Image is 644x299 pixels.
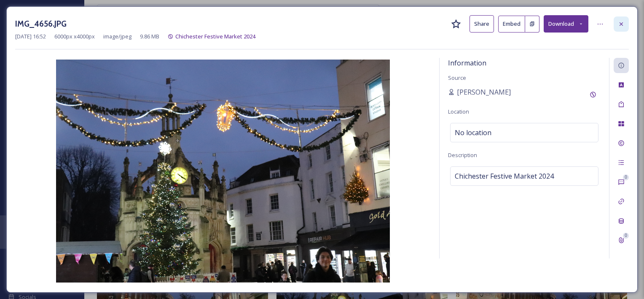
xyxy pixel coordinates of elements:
[15,33,46,41] span: [DATE] 16:52
[54,33,95,41] span: 6000 px x 4000 px
[455,128,491,138] span: No location
[448,58,486,68] span: Information
[103,33,131,41] span: image/jpeg
[448,151,477,159] span: Description
[623,233,629,239] div: 0
[455,171,554,181] span: Chichester Festive Market 2024
[15,60,431,283] img: IMG_4656.JPG
[457,87,511,97] span: [PERSON_NAME]
[15,18,67,30] h3: IMG_4656.JPG
[498,16,525,33] button: Embed
[448,74,466,82] span: Source
[623,174,629,180] div: 0
[175,33,255,40] span: Chichester Festive Market 2024
[470,15,494,33] button: Share
[448,108,469,115] span: Location
[140,33,159,41] span: 9.86 MB
[544,15,588,33] button: Download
